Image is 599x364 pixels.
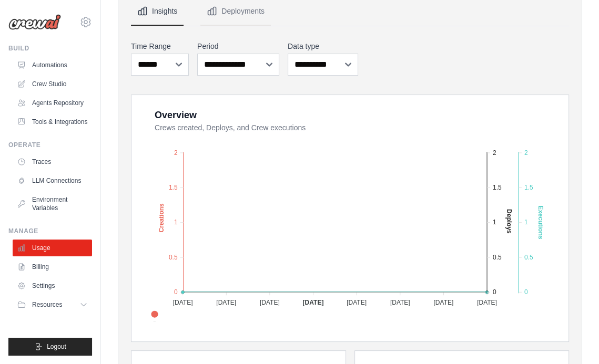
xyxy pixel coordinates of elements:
tspan: 1.5 [169,184,178,191]
tspan: [DATE] [173,299,193,306]
tspan: 1 [174,219,178,226]
span: Logout [47,342,66,351]
a: Usage [13,240,92,256]
tspan: 0 [174,288,178,295]
label: Period [197,41,279,51]
tspan: 0.5 [493,253,502,261]
tspan: 2 [493,149,496,156]
tspan: 1.5 [493,184,502,191]
tspan: 0 [524,288,528,295]
label: Time Range [131,41,189,51]
tspan: 2 [524,149,528,156]
tspan: 0.5 [524,253,533,261]
div: Overview [155,108,197,122]
tspan: 2 [174,149,178,156]
dt: Crews created, Deploys, and Crew executions [155,122,556,133]
a: Agents Repository [13,95,92,111]
span: Resources [32,300,62,309]
tspan: 1 [524,219,528,226]
button: Logout [8,338,92,356]
tspan: 0 [493,288,496,295]
tspan: 1 [493,219,496,226]
a: Environment Variables [13,191,92,216]
tspan: [DATE] [390,299,410,306]
label: Data type [288,41,358,51]
a: Tools & Integrations [13,113,92,130]
text: Executions [537,205,544,239]
a: Traces [13,153,92,170]
a: Settings [13,277,92,294]
a: Automations [13,57,92,74]
div: Build [8,44,92,53]
button: Resources [13,296,92,313]
text: Creations [158,203,165,232]
tspan: [DATE] [216,299,236,306]
img: Logo [8,14,61,30]
tspan: [DATE] [477,299,497,306]
tspan: 0.5 [169,253,178,261]
tspan: 1.5 [524,184,533,191]
tspan: [DATE] [260,299,280,306]
a: LLM Connections [13,172,92,189]
div: Manage [8,227,92,235]
text: Deploys [505,209,513,234]
a: Crew Studio [13,76,92,92]
tspan: [DATE] [433,299,453,306]
tspan: [DATE] [303,299,324,306]
a: Billing [13,258,92,275]
div: Operate [8,141,92,149]
tspan: [DATE] [347,299,367,306]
